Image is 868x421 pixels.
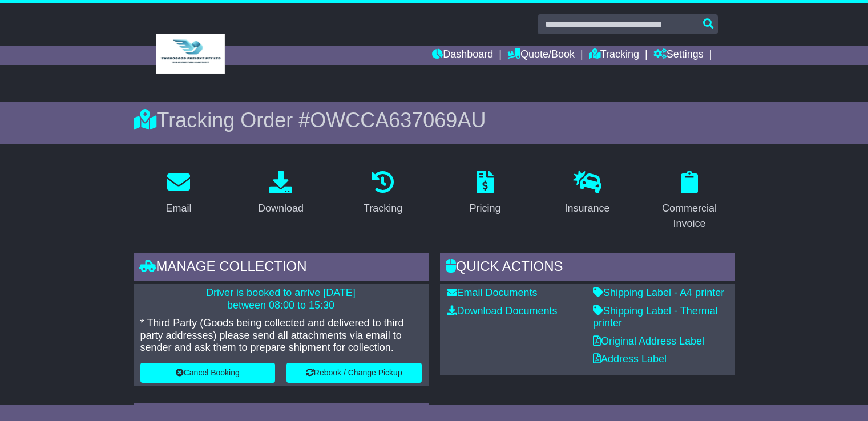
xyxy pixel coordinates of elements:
[140,317,422,354] p: * Third Party (Goods being collected and delivered to third party addresses) please send all atta...
[469,201,500,216] div: Pricing
[440,253,735,284] div: Quick Actions
[593,353,667,365] a: Address Label
[557,167,617,220] a: Insurance
[462,167,508,220] a: Pricing
[140,287,422,311] p: Driver is booked to arrive [DATE] between 08:00 to 15:30
[447,305,558,317] a: Download Documents
[258,201,304,216] div: Download
[593,287,724,298] a: Shipping Label - A4 printer
[251,167,311,220] a: Download
[447,287,538,298] a: Email Documents
[589,46,639,65] a: Tracking
[158,167,199,220] a: Email
[432,46,493,65] a: Dashboard
[564,201,609,216] div: Insurance
[165,201,191,216] div: Email
[364,201,402,216] div: Tracking
[310,108,486,132] span: OWCCA637069AU
[134,253,429,284] div: Manage collection
[507,46,575,65] a: Quote/Book
[653,46,704,65] a: Settings
[593,305,718,329] a: Shipping Label - Thermal printer
[140,363,276,383] button: Cancel Booking
[286,363,422,383] button: Rebook / Change Pickup
[356,167,410,220] a: Tracking
[644,167,735,236] a: Commercial Invoice
[652,201,728,232] div: Commercial Invoice
[593,335,704,347] a: Original Address Label
[134,108,735,132] div: Tracking Order #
